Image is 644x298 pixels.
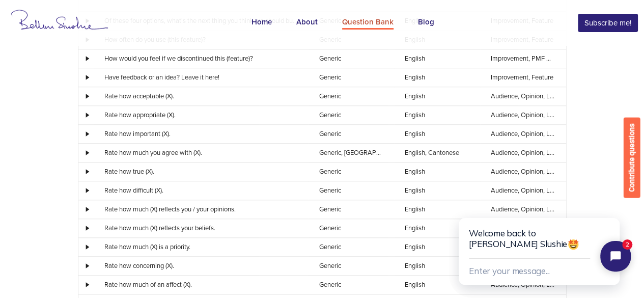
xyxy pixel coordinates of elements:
a: Blog [406,4,446,42]
td: English column header Language(s) [394,256,480,275]
td: Generic column header Location(s) [308,49,394,68]
td: English column header Language(s) [394,124,480,143]
td: Audience, Opinion, Lifestyle, Problem Intensity, Consumer Need, Solution Appeal, Consumer Feedbac... [480,181,566,200]
td: Rate how acceptable (X). column header Question [94,87,309,105]
td: Generic column header Location(s) [308,124,394,143]
td: Rate how true (X). column header Question [94,162,309,181]
div: Blog [418,16,434,30]
td: Rate how much (X) is a priority. column header Question [94,237,309,256]
iframe: Tidio Chat [449,185,644,298]
td: English column header Language(s) [394,200,480,219]
td: Generic column header Location(s) [308,275,394,294]
div: Home [251,16,272,30]
td: Rate how much you agree with (X). column header Question [94,143,309,162]
td: Generic column header Location(s) [308,200,394,219]
td: Generic column header Location(s) [308,68,394,87]
button: Subscribe me! [578,14,638,33]
td: Audience, Opinion, Lifestyle, Problem Intensity, Consumer Need, Solution Appeal, Consumer Feedbac... [480,105,566,124]
td: Rate how appropriate (X). column header Question [94,105,309,124]
td: Have feedback or an idea? Leave it here! column header Question [94,68,309,87]
td: Generic column header Location(s) [308,237,394,256]
div: Question Bank [342,16,394,30]
a: Question Bank [330,4,406,42]
td: English column header Language(s) [394,87,480,105]
td: Generic column header Location(s) [308,162,394,181]
td: English, Cantonese column header Language(s) [394,143,480,162]
td: English column header Language(s) [394,105,480,124]
td: Generic column header Location(s) [308,256,394,275]
td: Audience, Opinion, Lifestyle, Problem Intensity, Consumer Need, Solution Appeal, Consumer Feedbac... [480,87,566,105]
td: English column header Language(s) [394,162,480,181]
td: Rate how concerning (X). column header Question [94,256,309,275]
div: About [296,16,318,30]
td: Generic column header Location(s) [308,181,394,200]
td: English column header Language(s) [394,219,480,237]
td: Generic column header Location(s) [308,87,394,105]
td: English column header Language(s) [394,49,480,68]
a: Home [239,4,284,42]
td: Audience, Opinion, Lifestyle, Problem Intensity, Consumer Need, Solution Appeal, Consumer Feedbac... [480,143,566,162]
td: Rate how much (X) reflects your beliefs. column header Question [94,219,309,237]
td: Improvement, PMF Metric, Likert Scale column header Tag(s) [480,49,566,68]
td: Audience, Opinion, Lifestyle, Problem Intensity, Consumer Need, Solution Appeal, Consumer Feedbac... [480,162,566,181]
a: About [284,4,330,42]
td: Generic, Hong Kong column header Location(s) [308,143,394,162]
td: Generic column header Location(s) [308,105,394,124]
td: Rate how much of an affect (X). column header Question [94,275,309,294]
td: How would you feel if we discontinued this (feature)? column header Question [94,49,309,68]
button: Contribute questions [624,117,640,198]
td: English column header Language(s) [394,275,480,294]
td: Rate how difficult (X). column header Question [94,181,309,200]
td: Rate how important (X). column header Question [94,124,309,143]
td: Improvement, Feature column header Tag(s) [480,68,566,87]
td: English column header Language(s) [394,181,480,200]
td: Rate how much (X) reflects you / your opinions. column header Question [94,200,309,219]
td: Audience, Opinion, Lifestyle, Problem Intensity, Consumer Need, Solution Appeal, Consumer Feedbac... [480,124,566,143]
td: English column header Language(s) [394,68,480,87]
td: English column header Language(s) [394,237,480,256]
td: Generic column header Location(s) [308,219,394,237]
